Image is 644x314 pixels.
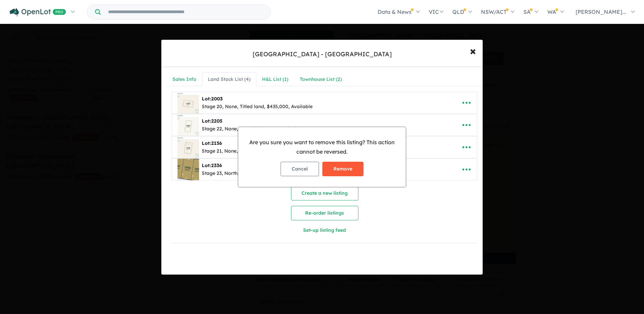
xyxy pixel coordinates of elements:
[576,8,626,15] span: [PERSON_NAME]...
[281,162,319,176] button: Cancel
[322,162,363,176] button: Remove
[10,8,66,17] img: Openlot PRO Logo White
[102,5,269,19] input: Try estate name, suburb, builder or developer
[244,138,400,156] p: Are you sure you want to remove this listing? This action cannot be reversed.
